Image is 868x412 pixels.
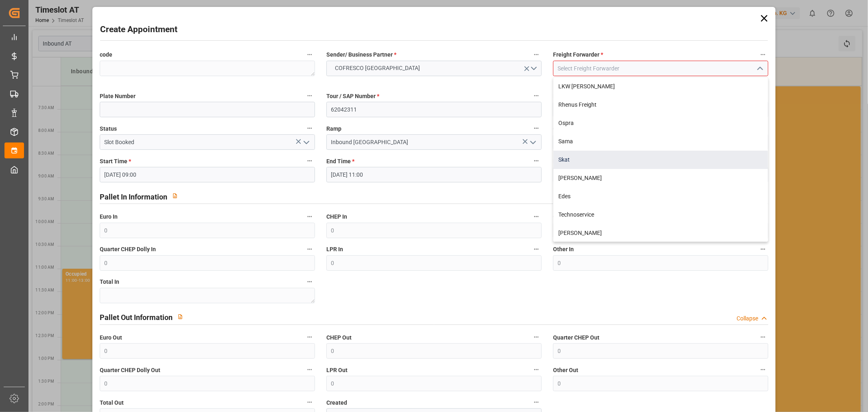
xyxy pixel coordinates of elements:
div: LKW [PERSON_NAME] [553,77,768,96]
button: End Time * [531,156,542,166]
input: DD.MM.YYYY HH:MM [326,167,542,182]
button: Ramp [531,123,542,134]
span: Start Time [100,157,131,166]
button: close menu [753,62,765,75]
div: Ospra [553,114,768,132]
button: open menu [326,61,542,76]
span: Quarter CHEP Dolly In [100,245,156,254]
button: View description [173,309,188,324]
button: Other Out [758,364,768,375]
button: View description [167,188,183,204]
button: Freight Forwarder * [758,49,768,60]
button: open menu [527,136,539,149]
span: Total Out [100,399,124,407]
button: Euro Out [304,332,315,342]
button: Created [531,397,542,408]
h2: Pallet In Information [100,191,167,202]
h2: Create Appointment [100,23,177,36]
button: CHEP Out [531,332,542,342]
input: Select Freight Forwarder [553,61,768,76]
span: LPR Out [326,366,348,375]
span: Other In [553,245,574,254]
span: CHEP Out [326,333,352,342]
span: Quarter CHEP Out [553,333,599,342]
span: Euro Out [100,333,122,342]
button: LPR Out [531,364,542,375]
button: Other In [758,244,768,254]
span: LPR In [326,245,343,254]
span: Other Out [553,366,578,375]
button: Tour / SAP Number * [531,90,542,101]
div: [PERSON_NAME] [553,169,768,187]
h2: Pallet Out Information [100,312,173,323]
button: Sender/ Business Partner * [531,49,542,60]
span: End Time [326,157,354,166]
div: [PERSON_NAME] [553,224,768,242]
span: Freight Forwarder [553,50,603,59]
input: Type to search/select [326,134,542,150]
div: Collapse [737,314,758,323]
input: DD.MM.YYYY HH:MM [100,167,315,182]
input: Type to search/select [100,134,315,150]
button: Quarter CHEP Dolly Out [304,364,315,375]
span: CHEP In [326,213,347,221]
div: Rhenus Freight [553,96,768,114]
span: Status [100,125,117,133]
span: Tour / SAP Number [326,92,379,101]
span: Plate Number [100,92,136,101]
button: Plate Number [304,90,315,101]
button: LPR In [531,244,542,254]
div: Technoservice [553,206,768,224]
button: Status [304,123,315,134]
button: code [304,49,315,60]
span: code [100,50,112,59]
button: Total Out [304,397,315,408]
div: Skat [553,151,768,169]
span: Created [326,399,347,407]
button: Euro In [304,211,315,222]
button: Start Time * [304,156,315,166]
button: open menu [300,136,312,149]
span: Total In [100,278,119,286]
div: Edes [553,187,768,206]
button: Total In [304,276,315,287]
span: Ramp [326,125,341,133]
button: CHEP In [531,211,542,222]
span: COFRESCO [GEOGRAPHIC_DATA] [331,64,424,72]
button: Quarter CHEP Out [758,332,768,342]
div: Sama [553,132,768,151]
span: Quarter CHEP Dolly Out [100,366,160,375]
span: Euro In [100,213,118,221]
span: Sender/ Business Partner [326,50,396,59]
button: Quarter CHEP Dolly In [304,244,315,254]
